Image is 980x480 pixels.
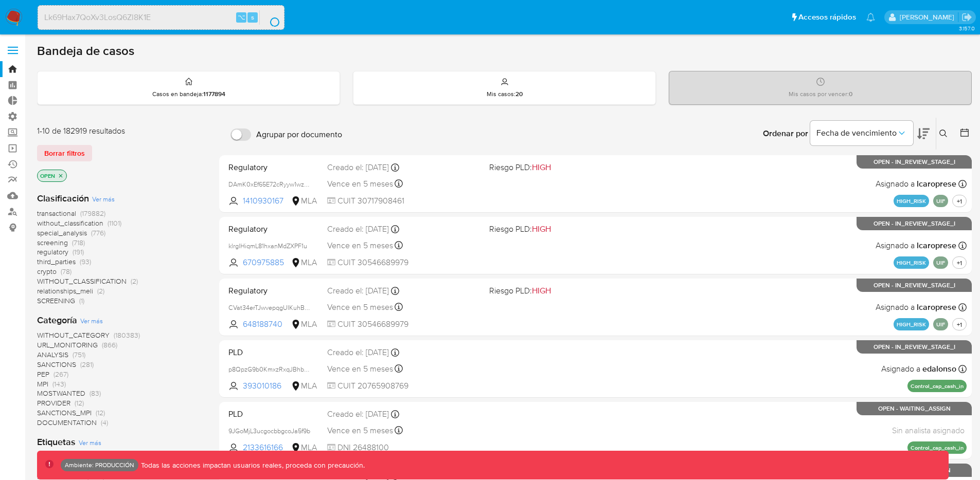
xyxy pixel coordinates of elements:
[798,12,856,23] span: Accesos rápidos
[65,463,134,467] p: Ambiente: PRODUCCIÓN
[259,10,280,25] button: search-icon
[866,13,875,22] a: Notificaciones
[238,12,245,22] span: ⌥
[900,12,958,22] p: joaquin.galliano@mercadolibre.com
[251,12,254,22] span: s
[138,460,365,470] p: Todas las acciones impactan usuarios reales, proceda con precaución.
[38,11,284,24] input: Buscar usuario o caso...
[961,12,972,23] a: Salir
